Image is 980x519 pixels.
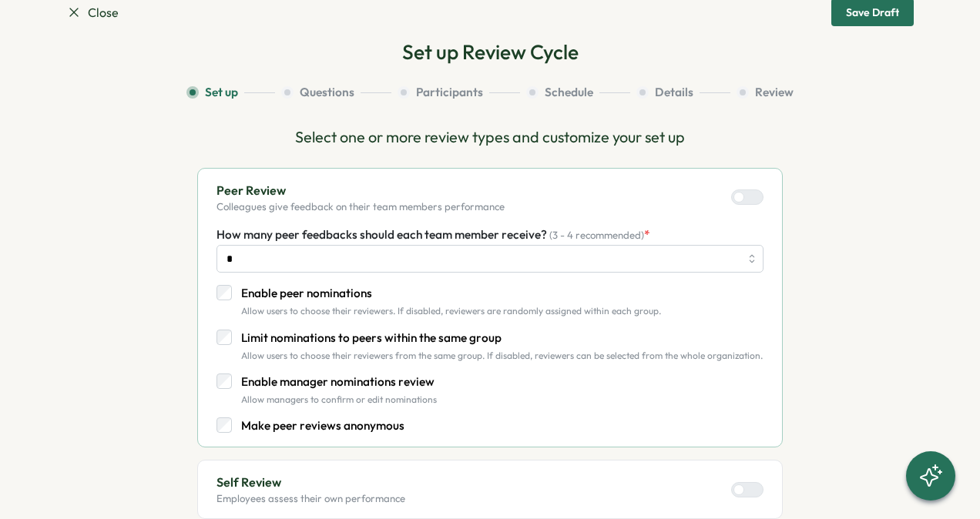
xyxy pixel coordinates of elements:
[241,417,404,434] p: Make peer reviews anonymous
[216,226,650,243] p: How many peer feedbacks should each team member receive?
[398,84,520,101] button: Participants
[241,373,437,390] p: Enable manager nominations review
[241,350,763,361] p: Allow users to choose their reviewers from the same group. If disabled, reviewers can be selected...
[197,126,783,149] p: Select one or more review types and customize your set up
[402,39,579,65] h2: Set up Review Cycle
[241,330,763,347] p: Limit nominations to peers within the same group
[636,84,730,101] button: Details
[241,394,437,405] p: Allow managers to confirm or edit nominations
[241,306,661,316] p: Allow users to choose their reviewers. If disabled, reviewers are randomly assigned within each g...
[549,229,644,241] span: (3 - 4 recommended)
[737,84,794,101] button: Review
[281,84,391,101] button: Questions
[216,181,505,200] p: Peer Review
[186,84,275,101] button: Set up
[66,3,119,22] a: Close
[216,200,505,214] p: Colleagues give feedback on their team members performance
[216,492,405,506] p: Employees assess their own performance
[216,473,405,492] p: Self Review
[846,7,899,18] div: Save Draft
[526,84,630,101] button: Schedule
[241,285,661,302] p: Enable peer nominations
